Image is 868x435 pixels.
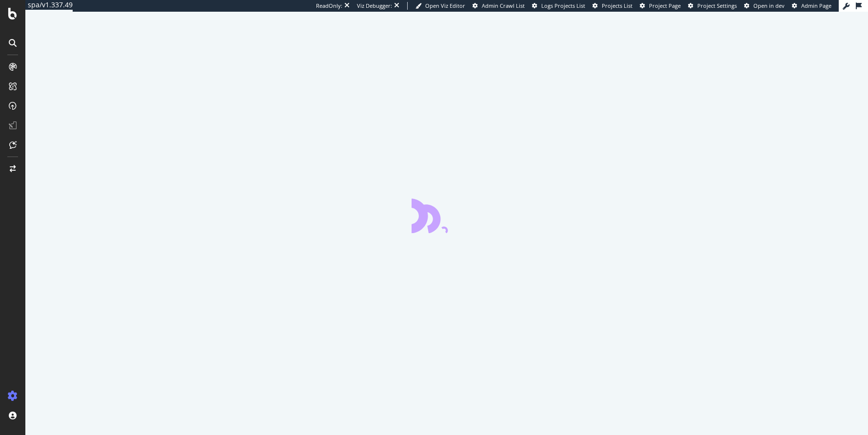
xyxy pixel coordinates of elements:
[792,2,831,10] a: Admin Page
[357,2,392,10] div: Viz Debugger:
[415,2,465,10] a: Open Viz Editor
[688,2,737,10] a: Project Settings
[592,2,632,10] a: Projects List
[482,2,525,9] span: Admin Crawl List
[412,198,482,233] div: animation
[541,2,585,9] span: Logs Projects List
[640,2,681,10] a: Project Page
[316,2,342,10] div: ReadOnly:
[697,2,737,9] span: Project Settings
[753,2,785,9] span: Open in dev
[602,2,632,9] span: Projects List
[649,2,681,9] span: Project Page
[801,2,831,9] span: Admin Page
[532,2,585,10] a: Logs Projects List
[473,2,525,10] a: Admin Crawl List
[425,2,465,9] span: Open Viz Editor
[744,2,785,10] a: Open in dev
